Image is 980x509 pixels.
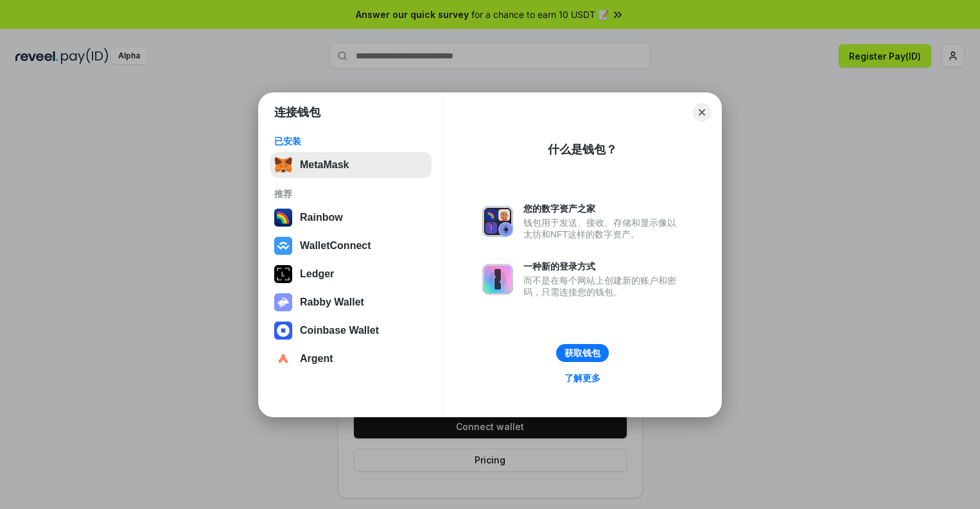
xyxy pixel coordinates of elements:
img: svg+xml,%3Csvg%20xmlns%3D%22http%3A%2F%2Fwww.w3.org%2F2000%2Fsvg%22%20fill%3D%22none%22%20viewBox... [482,206,513,237]
img: svg+xml,%3Csvg%20width%3D%2228%22%20height%3D%2228%22%20viewBox%3D%220%200%2028%2028%22%20fill%3D... [274,322,292,340]
div: Coinbase Wallet [300,325,379,336]
div: 了解更多 [564,372,600,384]
div: Ledger [300,268,334,280]
div: 已安装 [274,135,428,147]
button: WalletConnect [270,233,432,259]
div: Rainbow [300,212,343,223]
div: MetaMask [300,159,349,171]
img: svg+xml,%3Csvg%20xmlns%3D%22http%3A%2F%2Fwww.w3.org%2F2000%2Fsvg%22%20width%3D%2228%22%20height%3... [274,265,292,283]
img: svg+xml,%3Csvg%20width%3D%2228%22%20height%3D%2228%22%20viewBox%3D%220%200%2028%2028%22%20fill%3D... [274,237,292,255]
div: Rabby Wallet [300,297,364,308]
div: 获取钱包 [564,347,600,359]
button: MetaMask [270,152,432,178]
div: 推荐 [274,188,428,200]
button: Rabby Wallet [270,289,432,315]
button: Close [693,103,711,121]
button: Ledger [270,261,432,287]
div: 什么是钱包？ [548,142,617,157]
div: 钱包用于发送、接收、存储和显示像以太坊和NFT这样的数字资产。 [523,217,683,240]
img: svg+xml,%3Csvg%20width%3D%2228%22%20height%3D%2228%22%20viewBox%3D%220%200%2028%2028%22%20fill%3D... [274,350,292,368]
button: Argent [270,346,432,372]
div: 一种新的登录方式 [523,261,683,272]
button: 获取钱包 [556,344,609,362]
button: Rainbow [270,205,432,230]
div: Argent [300,353,333,365]
img: svg+xml,%3Csvg%20xmlns%3D%22http%3A%2F%2Fwww.w3.org%2F2000%2Fsvg%22%20fill%3D%22none%22%20viewBox... [482,264,513,295]
div: 您的数字资产之家 [523,203,683,214]
a: 了解更多 [557,370,608,386]
img: svg+xml,%3Csvg%20fill%3D%22none%22%20height%3D%2233%22%20viewBox%3D%220%200%2035%2033%22%20width%... [274,156,292,174]
img: svg+xml,%3Csvg%20width%3D%22120%22%20height%3D%22120%22%20viewBox%3D%220%200%20120%20120%22%20fil... [274,209,292,227]
h1: 连接钱包 [274,105,320,120]
div: WalletConnect [300,240,371,252]
div: 而不是在每个网站上创建新的账户和密码，只需连接您的钱包。 [523,275,683,298]
img: svg+xml,%3Csvg%20xmlns%3D%22http%3A%2F%2Fwww.w3.org%2F2000%2Fsvg%22%20fill%3D%22none%22%20viewBox... [274,293,292,311]
button: Coinbase Wallet [270,318,432,343]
